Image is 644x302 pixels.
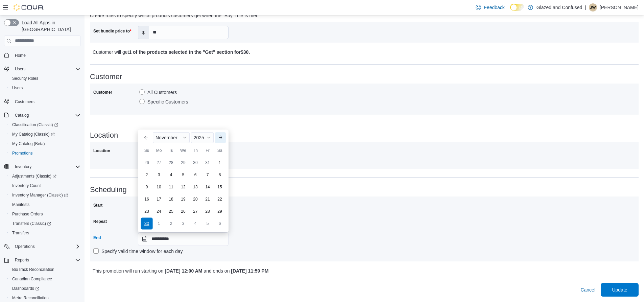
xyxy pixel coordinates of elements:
label: Repeat [93,219,107,224]
div: day-10 [153,182,164,192]
label: Specify valid time window for each day [93,247,183,255]
a: Transfers (Classic) [9,219,54,228]
span: Canadian Compliance [12,276,52,282]
button: Users [12,65,28,73]
div: day-13 [190,182,201,192]
span: Dashboards [12,286,39,291]
button: Catalog [12,111,31,119]
span: Catalog [12,111,80,119]
button: Customers [1,97,83,107]
button: Inventory [12,163,34,171]
div: Th [190,145,201,156]
button: Users [7,83,83,93]
div: day-25 [166,206,176,217]
p: Customer will get [93,48,500,56]
div: day-2 [166,218,176,229]
span: Home [15,53,26,58]
a: Inventory Manager (Classic) [9,191,71,199]
div: day-8 [214,169,225,180]
div: day-16 [141,194,152,205]
a: Feedback [473,1,507,14]
span: Promotions [9,149,80,157]
div: day-6 [190,169,201,180]
span: Security Roles [12,76,38,81]
span: Catalog [15,113,29,118]
div: day-30 [141,217,152,229]
b: [DATE] 12:00 AM [165,268,202,274]
div: day-26 [141,157,152,168]
div: day-12 [178,182,189,192]
div: day-28 [166,157,176,168]
a: Home [12,51,28,60]
span: Users [12,85,23,91]
div: day-26 [178,206,189,217]
div: Jeffery Worzalla [589,3,597,11]
a: Metrc Reconciliation [9,294,51,302]
div: day-11 [166,182,176,192]
p: Create rules to specify which products customers get when the “Buy” rule is met. [90,11,501,20]
p: [PERSON_NAME] [600,3,639,11]
div: Sa [214,145,225,156]
span: Load All Apps in [GEOGRAPHIC_DATA] [19,19,80,33]
button: Operations [12,242,38,251]
div: We [178,145,189,156]
button: Security Roles [7,74,83,83]
button: Manifests [7,200,83,209]
span: Adjustments (Classic) [12,173,56,179]
div: November, 2025 [141,157,226,230]
div: day-9 [141,182,152,192]
span: Canadian Compliance [9,275,80,283]
span: Metrc Reconciliation [12,295,49,301]
div: day-22 [214,194,225,205]
span: Dark Mode [510,11,510,11]
span: Transfers (Classic) [12,221,51,226]
span: Classification (Classic) [9,121,80,129]
div: day-19 [178,194,189,205]
a: Adjustments (Classic) [7,171,83,181]
h3: Scheduling [90,186,639,194]
span: Transfers [9,229,80,237]
div: day-1 [153,218,164,229]
div: day-17 [153,194,164,205]
h3: Location [90,131,639,139]
span: Inventory Count [9,182,80,190]
div: day-20 [190,194,201,205]
span: Users [15,66,25,72]
span: Inventory Manager (Classic) [12,192,68,198]
div: Button. Open the month selector. November is currently selected. [153,132,190,143]
a: Canadian Compliance [9,275,55,283]
button: Canadian Compliance [7,274,83,284]
div: day-3 [153,169,164,180]
button: Purchase Orders [7,209,83,219]
div: day-30 [190,157,201,168]
button: BioTrack Reconciliation [7,265,83,274]
span: Promotions [12,150,33,156]
a: Classification (Classic) [9,121,61,129]
label: End [93,235,101,240]
span: Customers [12,97,80,106]
a: Transfers [9,229,32,237]
span: Purchase Orders [12,211,43,217]
a: Dashboards [9,284,42,293]
div: day-28 [202,206,213,217]
a: BioTrack Reconciliation [9,265,57,274]
span: Operations [12,242,80,251]
label: Customer [93,90,112,95]
div: day-1 [214,157,225,168]
span: Dashboards [9,284,80,293]
a: Dashboards [7,284,83,293]
div: day-27 [190,206,201,217]
label: All Customers [139,88,177,96]
a: Adjustments (Classic) [9,172,59,180]
a: Promotions [9,149,35,157]
a: My Catalog (Classic) [7,130,83,139]
span: JW [590,3,596,11]
span: Inventory Count [12,183,41,188]
button: Next month [215,132,226,143]
button: Users [1,64,83,74]
span: BioTrack Reconciliation [12,267,54,272]
div: day-29 [178,157,189,168]
input: Press the down key to enter a popover containing a calendar. Press the escape key to close the po... [138,232,229,246]
button: Operations [1,242,83,251]
span: Metrc Reconciliation [9,294,80,302]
